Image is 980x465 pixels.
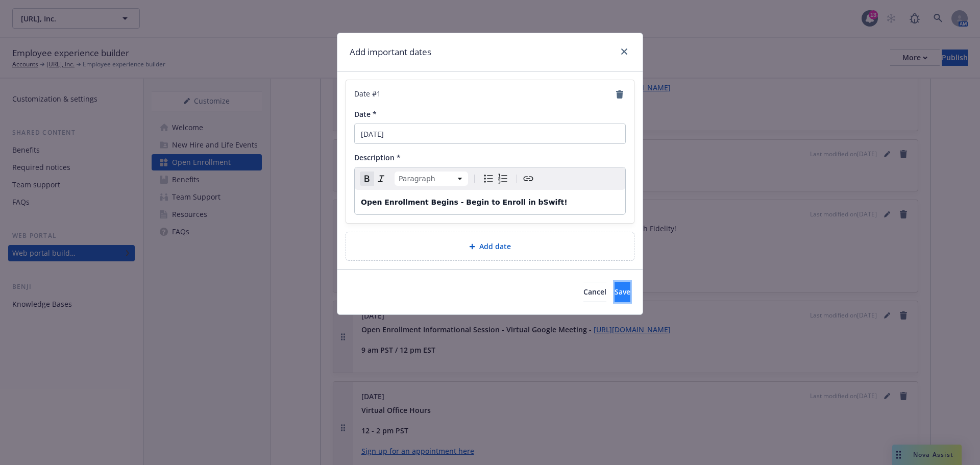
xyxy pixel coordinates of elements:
div: editable markdown [355,190,625,214]
button: Italic [374,172,388,186]
input: Add date here [354,124,626,144]
button: Create link [521,172,535,186]
button: Cancel [583,282,606,302]
button: Numbered list [496,172,510,186]
strong: Open Enrollment Begins - Begin to Enroll in bSwift! [361,198,568,206]
button: Save [615,282,630,302]
a: close [618,45,630,58]
span: Save [615,287,630,297]
h1: Add important dates [350,45,431,59]
span: Date * [354,109,377,119]
div: Add date [346,232,634,261]
button: Block type [395,172,468,186]
div: toggle group [481,172,510,186]
button: Bulleted list [481,172,496,186]
button: Remove bold [360,172,374,186]
span: Date # 1 [354,88,381,101]
span: Cancel [583,287,606,297]
span: Description * [354,153,401,162]
a: remove [614,88,626,101]
span: Add date [479,241,511,252]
